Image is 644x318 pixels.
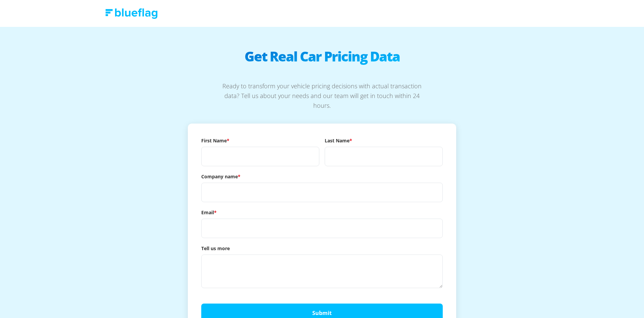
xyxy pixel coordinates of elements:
span: Company name [201,173,238,180]
span: Last Name [325,137,350,144]
img: Blue Flag logo [105,8,158,19]
span: Email [201,209,214,216]
h1: Get Real Car Pricing Data [154,48,490,75]
span: Tell us more [201,245,230,252]
span: First Name [201,137,227,144]
p: Ready to transform your vehicle pricing decisions with actual transaction data? Tell us about you... [221,81,423,110]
